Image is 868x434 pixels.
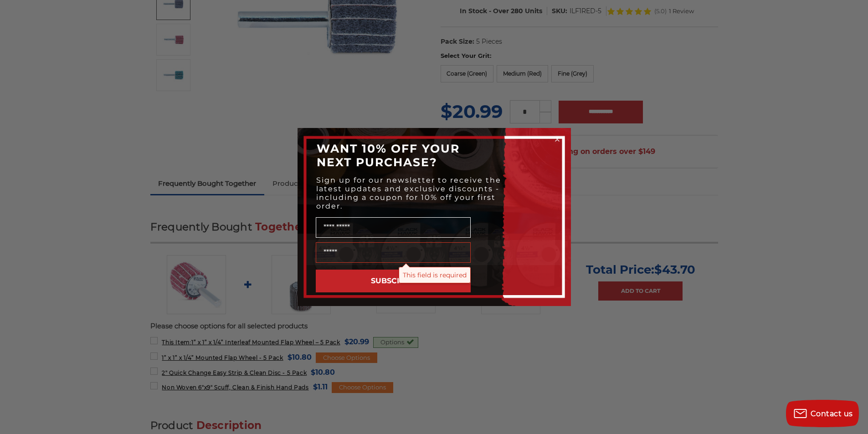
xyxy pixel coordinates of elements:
[811,409,853,418] span: Contact us
[553,135,562,144] button: Close dialog
[786,400,859,427] button: Contact us
[316,270,471,292] button: SUBSCRIBE
[316,176,501,210] span: Sign up for our newsletter to receive the latest updates and exclusive discounts - including a co...
[317,142,460,169] span: WANT 10% OFF YOUR NEXT PURCHASE?
[316,242,471,263] input: Email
